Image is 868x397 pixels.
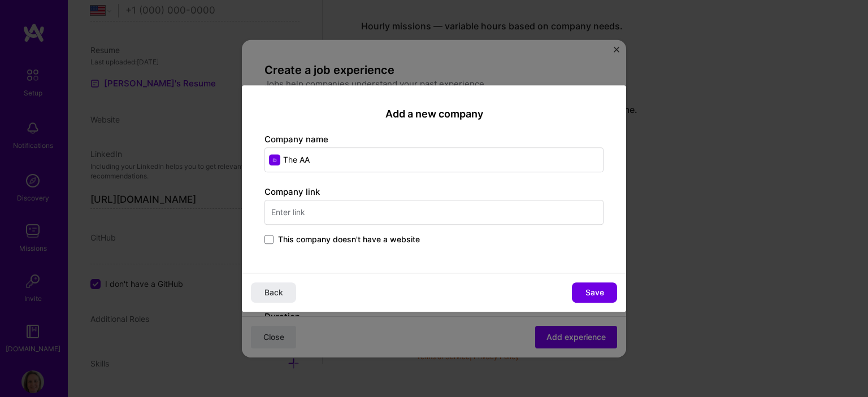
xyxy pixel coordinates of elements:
button: Save [572,282,617,303]
span: Back [264,287,283,298]
span: This company doesn't have a website [278,234,420,245]
label: Company link [264,186,320,197]
button: Back [251,282,296,303]
input: Enter link [264,200,604,225]
h2: Add a new company [264,108,604,120]
input: Enter name [264,147,604,172]
label: Company name [264,134,328,145]
span: Save [585,287,604,298]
